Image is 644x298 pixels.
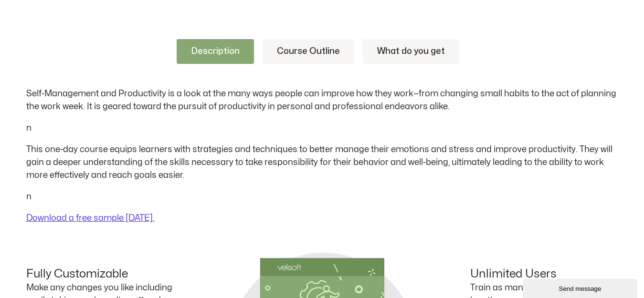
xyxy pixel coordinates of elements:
p: This one-day course equips learners with strategies and techniques to better manage their emotion... [26,143,618,182]
p: n [26,122,618,134]
p: n [26,190,618,203]
h4: Fully Customizable [26,267,174,281]
a: Description [177,39,254,64]
iframe: chat widget [523,277,639,298]
p: Self-Management and Productivity is a look at the many ways people can improve how they work—from... [26,87,618,113]
h4: Unlimited Users [470,267,618,281]
a: What do you get [363,39,459,64]
a: Download a free sample [DATE]. [26,214,155,222]
a: Course Outline [263,39,354,64]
